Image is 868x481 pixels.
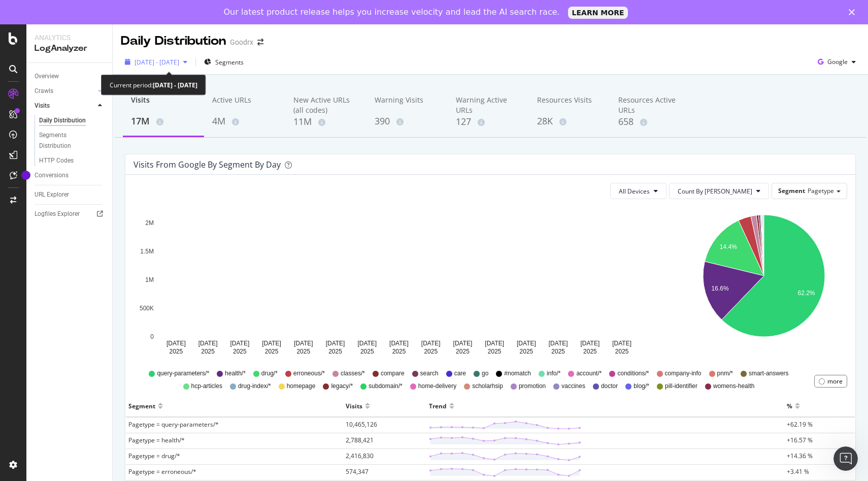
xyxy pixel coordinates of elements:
[389,340,409,347] text: [DATE]
[128,467,196,476] span: Pagetype = erroneous/*
[201,348,215,355] text: 2025
[346,467,369,476] span: 574,347
[131,115,196,128] div: 17M
[712,285,729,293] text: 16.6%
[520,348,533,355] text: 2025
[35,86,95,97] a: Crawls
[39,155,74,166] div: HTTP Codes
[35,209,105,219] a: Logfiles Explorer
[170,348,183,355] text: 2025
[418,382,456,391] span: home-delivery
[601,382,618,391] span: doctor
[678,187,752,196] span: Count By Day
[35,189,105,200] a: URL Explorer
[504,369,531,378] span: #nomatch
[153,81,197,89] b: [DATE] - [DATE]
[191,382,222,391] span: hcp-articles
[35,209,80,219] div: Logfiles Explorer
[131,95,196,114] div: Visits
[133,207,665,360] div: A chart.
[35,170,69,181] div: Conversions
[797,290,815,297] text: 62.2%
[849,9,859,15] div: Close
[833,446,858,471] iframe: Intercom live chat
[128,452,180,460] span: Pagetype = drug/*
[808,186,834,195] span: Pagetype
[287,382,316,391] span: homepage
[198,340,218,347] text: [DATE]
[472,382,503,391] span: scholarhsip
[35,189,69,200] div: URL Explorer
[369,382,403,391] span: subdomain/*
[35,86,53,97] div: Crawls
[21,171,30,180] div: Tooltip anchor
[121,33,226,50] div: Daily Distribution
[537,115,602,128] div: 28K
[121,54,191,70] button: [DATE] - [DATE]
[140,248,154,255] text: 1.5M
[633,382,649,391] span: blog/*
[392,348,406,355] text: 2025
[619,187,650,196] span: All Devices
[230,340,249,347] text: [DATE]
[618,115,683,129] div: 658
[375,115,440,128] div: 390
[420,369,439,378] span: search
[610,183,666,199] button: All Devices
[145,276,154,283] text: 1M
[381,369,405,378] span: compare
[814,54,860,70] button: Google
[296,348,310,355] text: 2025
[456,348,470,355] text: 2025
[375,95,440,114] div: Warning Visits
[787,436,813,444] span: +16.57 %
[128,420,219,429] span: Pagetype = query-parameters/*
[150,333,154,340] text: 0
[265,348,279,355] text: 2025
[665,369,702,378] span: company-info
[166,340,186,347] text: [DATE]
[424,348,438,355] text: 2025
[357,340,377,347] text: [DATE]
[293,369,325,378] span: erroneous/*
[346,452,374,460] span: 2,416,830
[212,115,277,128] div: 4M
[215,58,244,67] span: Segments
[456,95,521,115] div: Warning Active URLs
[257,39,263,46] div: arrow-right-arrow-left
[551,348,565,355] text: 2025
[331,382,353,391] span: legacy/*
[519,382,546,391] span: promotion
[778,186,805,195] span: Segment
[261,369,278,378] span: drug/*
[128,398,155,414] div: Segment
[720,243,737,250] text: 14.4%
[568,7,628,19] a: LEARN MORE
[549,340,568,347] text: [DATE]
[576,369,602,378] span: account/*
[360,348,374,355] text: 2025
[482,369,488,378] span: go
[35,101,95,111] a: Visits
[225,369,246,378] span: health/*
[39,130,95,151] div: Segments Distribution
[293,115,358,129] div: 11M
[341,369,365,378] span: classes/*
[35,101,50,111] div: Visits
[583,348,597,355] text: 2025
[35,43,104,54] div: LogAnalyzer
[680,207,847,360] svg: A chart.
[547,369,560,378] span: info/*
[238,382,271,391] span: drug-index/*
[128,436,185,444] span: Pagetype = health/*
[35,33,104,43] div: Analytics
[421,340,441,347] text: [DATE]
[517,340,536,347] text: [DATE]
[224,7,560,17] div: Our latest product release helps you increase velocity and lead the AI search race.
[787,452,813,460] span: +14.36 %
[39,130,105,151] a: Segments Distribution
[454,369,466,378] span: care
[617,369,649,378] span: conditions/*
[39,115,86,126] div: Daily Distribution
[200,54,248,70] button: Segments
